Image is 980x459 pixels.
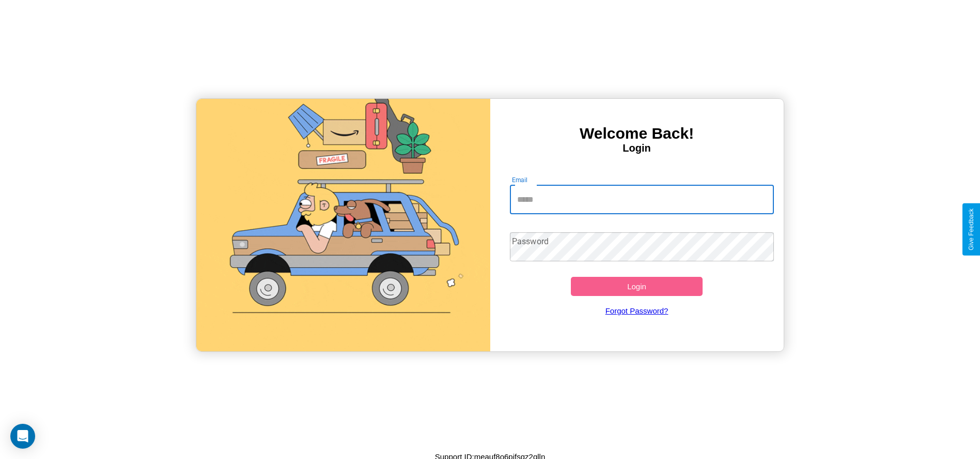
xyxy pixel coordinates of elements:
button: Login [571,277,703,296]
div: Open Intercom Messenger [10,424,35,449]
h4: Login [490,142,784,154]
h3: Welcome Back! [490,125,784,142]
label: Email [512,175,528,184]
a: Forgot Password? [505,296,769,325]
img: gif [196,99,490,351]
div: Give Feedback [968,209,975,250]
